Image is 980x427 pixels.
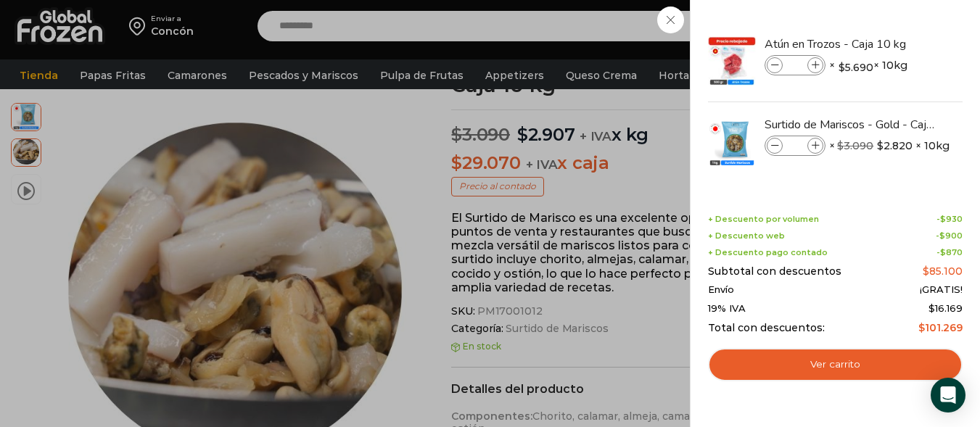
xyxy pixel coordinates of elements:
[918,321,963,334] bdi: 101.269
[939,231,945,241] span: $
[920,284,963,296] span: ¡GRATIS!
[708,215,819,224] span: + Descuento por volumen
[708,248,828,257] span: + Descuento pago contado
[940,214,946,224] span: $
[765,117,937,133] a: Surtido de Mariscos - Gold - Caja 10 kg
[940,247,946,257] span: $
[936,215,963,224] span: -
[829,136,950,156] span: × × 10kg
[708,231,785,241] span: + Descuento web
[765,36,937,52] a: Atún en Trozos - Caja 10 kg
[839,60,845,75] span: $
[928,302,963,314] span: 16.169
[708,322,825,334] span: Total con descuentos:
[940,214,963,224] bdi: 930
[708,284,734,296] span: Envío
[936,248,963,257] span: -
[918,321,925,334] span: $
[923,265,929,278] span: $
[940,247,963,257] bdi: 870
[708,348,963,381] a: Ver carrito
[784,57,806,73] input: Product quantity
[936,231,963,241] span: -
[923,265,963,278] bdi: 85.100
[829,55,907,75] span: × × 10kg
[837,139,873,152] bdi: 3.090
[708,303,746,315] span: 19% IVA
[877,138,913,153] bdi: 2.820
[939,231,963,241] bdi: 900
[708,265,841,278] span: Subtotal con descuentos
[877,138,884,153] span: $
[837,139,844,152] span: $
[839,60,873,75] bdi: 5.690
[784,138,806,154] input: Product quantity
[931,378,965,413] div: Open Intercom Messenger
[928,302,935,314] span: $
